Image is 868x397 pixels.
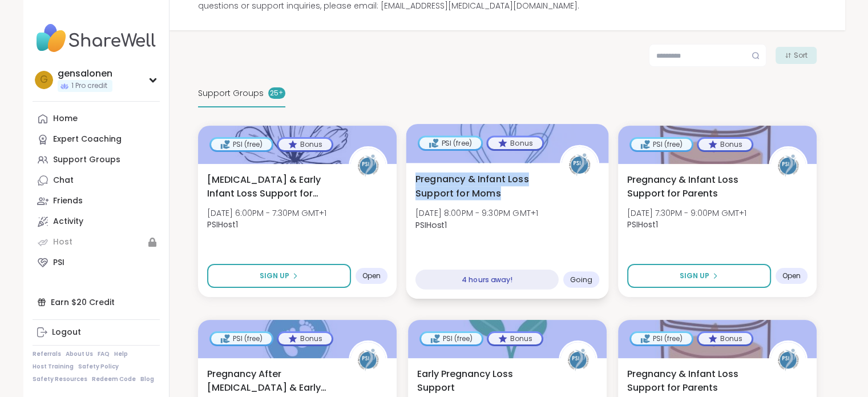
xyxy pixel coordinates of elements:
[140,375,154,383] a: Blog
[278,139,332,150] div: Bonus
[207,173,336,200] span: [MEDICAL_DATA] & Early Infant Loss Support for Parents
[33,292,160,312] div: Earn $20 Credit
[419,137,481,149] div: PSI (free)
[680,271,709,281] span: Sign Up
[782,271,801,280] span: Open
[415,207,538,219] span: [DATE] 8:00PM - 9:30PM GMT+1
[211,333,272,344] div: PSI (free)
[570,275,592,284] span: Going
[627,367,756,395] span: Pregnancy & Infant Loss Support for Parents
[58,67,112,80] div: gensalonen
[33,363,74,371] a: Host Training
[350,148,386,183] img: PSIHost1
[33,322,160,343] a: Logout
[211,139,272,150] div: PSI (free)
[362,271,381,280] span: Open
[421,333,482,344] div: PSI (free)
[53,134,122,145] div: Expert Coaching
[627,173,756,200] span: Pregnancy & Infant Loss Support for Parents
[268,87,285,99] div: 25
[33,375,87,383] a: Safety Resources
[699,333,752,344] div: Bonus
[627,207,746,219] span: [DATE] 7:30PM - 9:00PM GMT+1
[53,257,64,268] div: PSI
[53,175,74,186] div: Chat
[350,342,386,378] img: PSIHost1
[560,342,596,378] img: PSIHost1
[699,139,752,150] div: Bonus
[770,148,806,183] img: PSIHost1
[278,88,282,98] pre: +
[627,219,658,230] b: PSIHost1
[415,270,558,290] div: 4 hours away!
[40,73,48,87] span: g
[66,350,93,358] a: About Us
[33,129,160,150] a: Expert Coaching
[33,109,160,129] a: Home
[631,139,692,150] div: PSI (free)
[53,113,78,125] div: Home
[78,363,119,371] a: Safety Policy
[627,264,771,288] button: Sign Up
[33,211,160,232] a: Activity
[98,350,110,358] a: FAQ
[207,367,336,395] span: Pregnancy After [MEDICAL_DATA] & Early Infant Loss
[33,252,160,273] a: PSI
[631,333,692,344] div: PSI (free)
[207,264,351,288] button: Sign Up
[260,271,289,281] span: Sign Up
[33,350,61,358] a: Referrals
[53,195,83,207] div: Friends
[92,375,136,383] a: Redeem Code
[53,236,72,248] div: Host
[33,170,160,191] a: Chat
[33,150,160,170] a: Support Groups
[415,219,446,230] b: PSIHost1
[207,207,326,219] span: [DATE] 6:00PM - 7:30PM GMT+1
[278,333,332,344] div: Bonus
[794,50,808,61] span: Sort
[198,87,264,99] span: Support Groups
[561,147,597,183] img: PSIHost1
[33,232,160,252] a: Host
[770,342,806,378] img: PSIHost1
[52,327,81,338] div: Logout
[488,333,542,344] div: Bonus
[114,350,128,358] a: Help
[488,137,542,149] div: Bonus
[33,191,160,211] a: Friends
[417,367,546,395] span: Early Pregnancy Loss Support
[415,172,547,200] span: Pregnancy & Infant Loss Support for Moms
[33,18,160,58] img: ShareWell Nav Logo
[207,219,238,230] b: PSIHost1
[53,216,83,227] div: Activity
[71,81,107,91] span: 1 Pro credit
[53,154,120,166] div: Support Groups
